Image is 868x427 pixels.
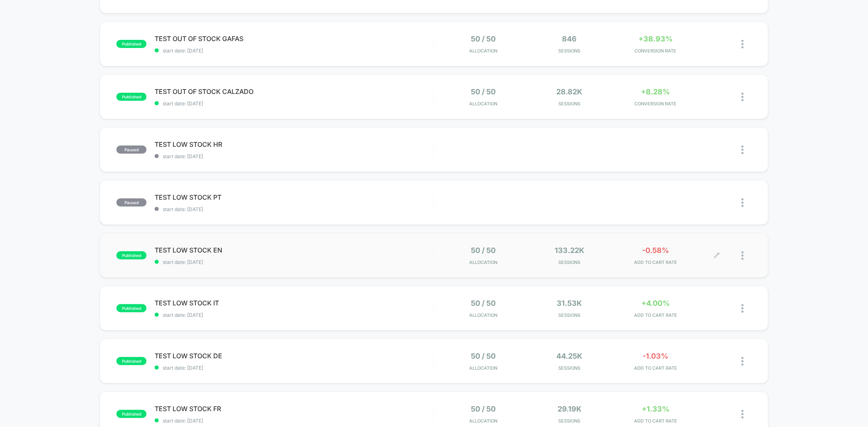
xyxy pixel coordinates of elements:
span: 50 / 50 [471,352,496,360]
span: ADD TO CART RATE [614,418,697,424]
span: TEST OUT OF STOCK GAFAS [155,35,433,43]
span: published [116,40,146,48]
span: 50 / 50 [471,35,496,43]
div: Current time [327,234,345,243]
span: 50 / 50 [471,87,496,96]
span: start date: [DATE] [155,365,433,371]
span: start date: [DATE] [155,259,433,265]
span: CONVERSION RATE [614,101,697,107]
span: +4.00% [641,299,670,307]
img: close [741,198,743,207]
span: Sessions [529,418,611,424]
img: close [741,146,743,154]
input: Volume [384,235,409,242]
span: start date: [DATE] [155,418,433,424]
span: TEST LOW STOCK PT [155,193,433,201]
span: 50 / 50 [471,405,496,413]
span: TEST LOW STOCK HR [155,140,433,148]
span: 29.19k [558,405,582,413]
img: close [741,357,743,366]
span: +38.93% [638,35,673,43]
span: published [116,304,146,312]
span: paused [116,198,146,207]
span: ADD TO CART RATE [614,365,697,371]
span: Sessions [529,48,611,54]
span: Sessions [529,101,611,107]
span: start date: [DATE] [155,100,433,107]
span: -1.03% [643,352,669,360]
span: Allocation [470,101,498,107]
span: TEST OUT OF STOCK CALZADO [155,87,433,96]
span: ADD TO CART RATE [614,259,697,265]
button: Play, NEW DEMO 2025-VEED.mp4 [212,115,231,134]
span: 50 / 50 [471,299,496,307]
span: published [116,251,146,259]
span: start date: [DATE] [155,48,433,54]
span: start date: [DATE] [155,206,433,212]
span: Sessions [529,312,611,318]
span: 44.25k [557,352,583,360]
span: 28.82k [557,87,583,96]
span: published [116,93,146,101]
span: published [116,410,146,418]
span: Allocation [470,418,498,424]
span: TEST LOW STOCK FR [155,405,433,413]
img: close [741,40,743,48]
span: 31.53k [557,299,582,307]
span: Sessions [529,259,611,265]
img: close [741,251,743,260]
span: 846 [562,35,577,43]
button: Play, NEW DEMO 2025-VEED.mp4 [4,232,17,245]
span: start date: [DATE] [155,312,433,318]
span: Allocation [470,365,498,371]
span: +8.28% [641,87,670,96]
span: CONVERSION RATE [614,48,697,54]
span: +1.33% [642,405,669,413]
img: close [741,93,743,101]
span: Sessions [529,365,611,371]
input: Seek [6,221,438,229]
span: TEST LOW STOCK EN [155,246,433,254]
div: Duration [347,234,368,243]
span: Allocation [470,312,498,318]
span: TEST LOW STOCK IT [155,299,433,307]
span: -0.58% [642,246,669,255]
span: start date: [DATE] [155,153,433,159]
span: paused [116,146,146,154]
img: close [741,304,743,313]
span: published [116,357,146,365]
img: close [741,410,743,418]
span: Allocation [470,259,498,265]
span: 50 / 50 [471,246,496,255]
span: Allocation [470,48,498,54]
span: 133.22k [555,246,584,255]
span: TEST LOW STOCK DE [155,352,433,360]
span: ADD TO CART RATE [614,312,697,318]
